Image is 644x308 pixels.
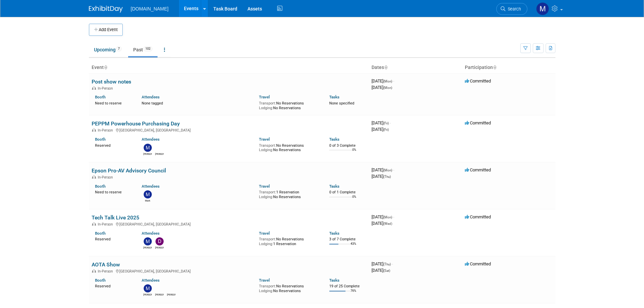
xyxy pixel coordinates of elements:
[259,143,276,148] span: Transport:
[92,214,139,221] a: Tech Talk Live 2025
[259,184,270,189] a: Travel
[142,184,160,189] a: Attendees
[143,152,152,156] div: Matthew Levin
[95,184,105,189] a: Booth
[536,2,549,15] img: Mark Menzella
[95,189,132,195] div: Need to reserve
[392,261,393,266] span: -
[465,214,491,219] span: Committed
[259,236,319,246] div: No Reservations 1 Reservation
[143,46,152,51] span: 102
[465,167,491,172] span: Committed
[329,95,339,99] a: Tasks
[259,283,319,293] div: No Reservations No Reservations
[155,292,164,297] div: Stephen Bart
[98,86,115,91] span: In-Person
[393,214,394,219] span: -
[259,142,319,152] div: No Reservations No Reservations
[351,289,356,298] td: 76%
[142,278,160,283] a: Attendees
[372,221,392,226] span: [DATE]
[383,262,391,266] span: (Thu)
[351,242,356,251] td: 43%
[95,142,132,148] div: Reserved
[352,148,356,157] td: 0%
[143,292,152,297] div: Matthew Levin
[465,120,491,125] span: Committed
[156,284,164,292] img: Stephen Bart
[329,101,354,105] span: None specified
[329,231,339,236] a: Tasks
[383,121,389,125] span: (Fri)
[383,269,390,273] span: (Sat)
[496,3,527,15] a: Search
[369,62,462,73] th: Dates
[372,261,393,266] span: [DATE]
[329,278,339,283] a: Tasks
[155,152,164,156] div: Stephen Bart
[143,245,152,250] div: Matthew Levin
[128,43,158,56] a: Past102
[329,284,366,289] div: 19 of 25 Complete
[352,195,356,204] td: 0%
[92,78,131,85] a: Post show notes
[505,6,521,11] span: Search
[372,85,392,90] span: [DATE]
[142,231,160,236] a: Attendees
[131,6,169,11] span: [DOMAIN_NAME]
[259,95,270,99] a: Travel
[116,46,122,51] span: 7
[143,198,152,203] div: Mark Menzella
[259,106,273,110] span: Lodging:
[383,215,392,219] span: (Mon)
[259,195,273,199] span: Lodging:
[95,137,105,142] a: Booth
[95,231,105,236] a: Booth
[104,65,107,70] a: Sort by Event Name
[259,284,276,288] span: Transport:
[383,168,392,172] span: (Mon)
[144,144,152,152] img: Matthew Levin
[259,101,276,105] span: Transport:
[144,190,152,198] img: Mark Menzella
[259,190,276,194] span: Transport:
[372,127,389,132] span: [DATE]
[259,231,270,236] a: Travel
[98,128,115,133] span: In-Person
[89,6,123,13] img: ExhibitDay
[393,167,394,172] span: -
[259,189,319,199] div: 1 Reservation No Reservations
[95,283,132,289] div: Reserved
[393,78,394,84] span: -
[98,222,115,227] span: In-Person
[384,65,387,70] a: Sort by Start Date
[92,86,96,90] img: In-Person Event
[92,175,96,179] img: In-Person Event
[142,137,160,142] a: Attendees
[142,100,254,106] div: None tagged
[259,100,319,110] div: No Reservations No Reservations
[156,144,164,152] img: Stephen Bart
[156,237,164,245] img: Damien Dimino
[372,174,391,179] span: [DATE]
[92,222,96,226] img: In-Person Event
[329,137,339,142] a: Tasks
[493,65,496,70] a: Sort by Participation Type
[142,95,160,99] a: Attendees
[95,100,132,106] div: Need to reserve
[372,120,391,125] span: [DATE]
[95,95,105,99] a: Booth
[98,175,115,180] span: In-Person
[329,190,366,195] div: 0 of 1 Complete
[259,289,273,293] span: Lodging:
[259,237,276,241] span: Transport:
[462,62,555,73] th: Participation
[92,120,180,127] a: PEPPM Powerhouse Purchasing Day
[383,79,392,83] span: (Mon)
[383,86,392,90] span: (Mon)
[92,127,366,133] div: [GEOGRAPHIC_DATA], [GEOGRAPHIC_DATA]
[167,284,175,292] img: Hanna Groniger
[372,214,394,219] span: [DATE]
[329,237,366,242] div: 3 of 7 Complete
[89,24,123,36] button: Add Event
